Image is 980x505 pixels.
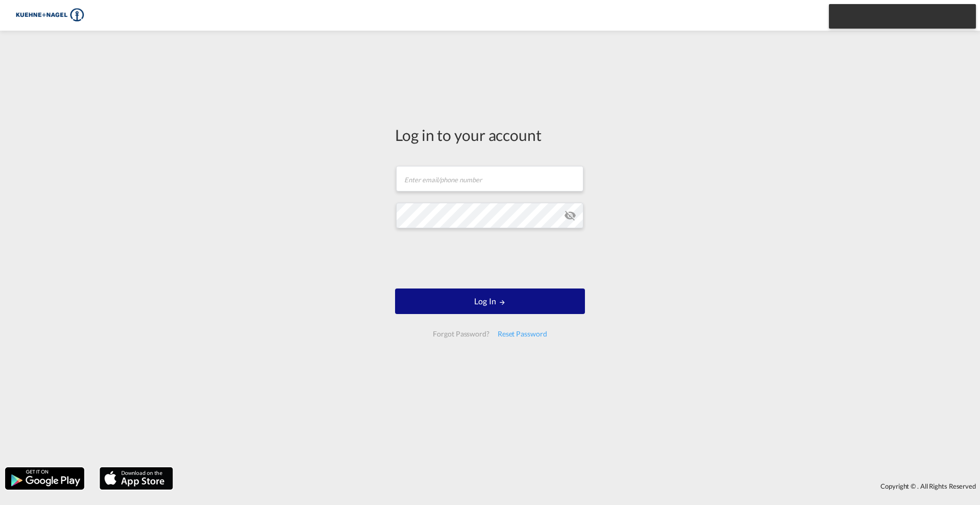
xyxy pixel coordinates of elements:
[4,466,85,491] img: google.png
[15,4,84,27] img: 36441310f41511efafde313da40ec4a4.png
[429,325,493,343] div: Forgot Password?
[396,166,583,191] input: Enter email/phone number
[494,325,551,343] div: Reset Password
[99,466,174,491] img: apple.png
[395,288,585,314] button: LOGIN
[178,477,980,495] div: Copyright © . All Rights Reserved
[564,209,576,222] md-icon: icon-eye-off
[412,238,568,278] iframe: reCAPTCHA
[395,124,585,146] div: Log in to your account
